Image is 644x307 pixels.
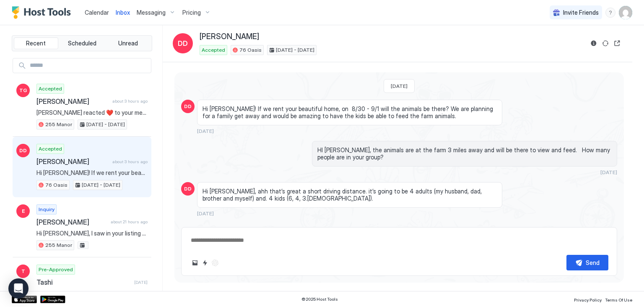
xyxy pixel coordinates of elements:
[8,278,29,299] div: Open Intercom Messenger
[137,9,166,16] span: Messaging
[26,40,46,47] span: Recent
[39,266,73,273] span: Pre-Approved
[276,46,314,54] span: [DATE] - [DATE]
[134,280,148,285] span: [DATE]
[203,188,497,202] span: Hi [PERSON_NAME], ahh that’s great a short driving distance. it’s going to be 4 adults (my husban...
[111,219,148,225] span: about 21 hours ago
[45,121,72,128] span: 255 Manor
[36,109,148,116] span: [PERSON_NAME] reacted ❤️ to your message "I am so sorry for the sting. We will indeed treat these...
[317,146,612,161] span: HI [PERSON_NAME], the animals are at the farm 3 miles away and will be there to view and feed. Ho...
[85,9,109,16] span: Calendar
[22,207,25,215] span: E
[85,8,109,17] a: Calendar
[82,181,120,189] span: [DATE] - [DATE]
[178,38,188,48] span: DD
[19,147,27,154] span: DD
[202,46,225,54] span: Accepted
[116,9,130,16] span: Inbox
[574,295,602,304] a: Privacy Policy
[586,258,600,267] div: Send
[612,38,622,48] button: Open reservation
[203,105,497,120] span: Hi [PERSON_NAME]! If we rent your beautiful home, on 8/30 - 9/1 will the animals be there? We are...
[574,297,602,302] span: Privacy Policy
[12,296,37,303] a: App Store
[36,218,107,226] span: [PERSON_NAME]
[600,169,617,175] span: [DATE]
[19,87,27,94] span: TG
[68,40,96,47] span: Scheduled
[12,6,75,19] a: Host Tools Logo
[197,128,214,134] span: [DATE]
[36,97,109,106] span: [PERSON_NAME]
[605,297,632,302] span: Terms Of Use
[605,8,615,18] div: menu
[118,40,138,47] span: Unread
[40,296,65,303] a: Google Play Store
[106,37,150,49] button: Unread
[45,241,72,249] span: 255 Manor
[36,157,109,166] span: [PERSON_NAME]
[566,255,608,270] button: Send
[200,258,210,268] button: Quick reply
[184,185,192,193] span: DD
[45,181,68,189] span: 76 Oasis
[190,258,200,268] button: Upload image
[200,32,259,42] span: [PERSON_NAME]
[112,98,148,104] span: about 3 hours ago
[112,159,148,164] span: about 3 hours ago
[86,121,125,128] span: [DATE] - [DATE]
[26,58,151,73] input: Input Field
[239,46,262,54] span: 76 Oasis
[600,38,610,48] button: Sync reservation
[60,37,104,49] button: Scheduled
[605,295,632,304] a: Terms Of Use
[36,169,148,177] span: Hi [PERSON_NAME]! If we rent your beautiful home, on 8/30 - 9/1 will the animals be there? We are...
[589,38,599,48] button: Reservation information
[182,9,201,16] span: Pricing
[39,206,55,213] span: Inquiry
[21,267,25,275] span: T
[184,103,192,110] span: DD
[36,230,148,237] span: Hi [PERSON_NAME], I saw in your listing that your property can be used for small weddings and I’m...
[14,37,58,49] button: Recent
[301,296,338,302] span: © 2025 Host Tools
[391,83,408,89] span: [DATE]
[36,290,148,297] span: Hi! My friends booked the house that’s 1st picture is a bunch of black chairs. Is this close to t...
[116,8,130,17] a: Inbox
[619,6,632,19] div: User profile
[39,145,62,153] span: Accepted
[36,278,131,286] span: Tashi
[197,210,214,217] span: [DATE]
[563,9,599,16] span: Invite Friends
[12,35,152,51] div: tab-group
[39,85,62,93] span: Accepted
